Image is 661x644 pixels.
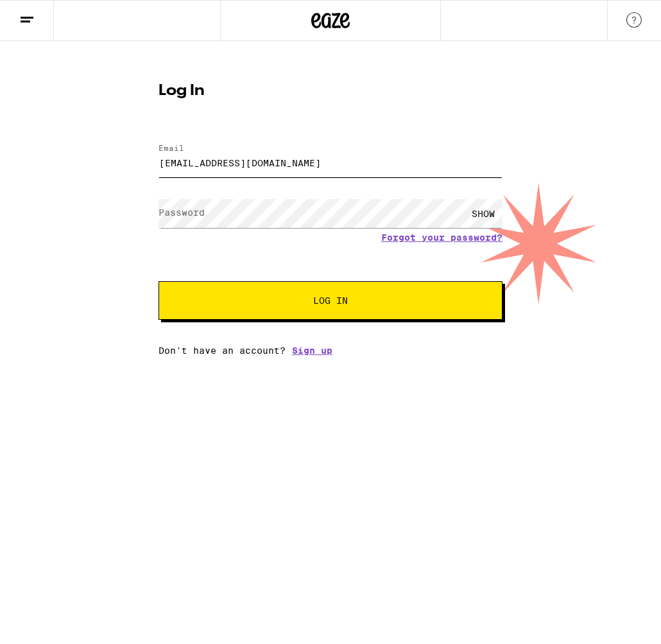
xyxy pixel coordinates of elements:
[381,232,502,243] a: Forgot your password?
[464,199,502,228] div: SHOW
[313,296,348,305] span: Log In
[159,207,205,218] label: Password
[159,148,502,177] input: Email
[159,83,502,99] h1: Log In
[8,9,92,19] span: Hi. Need any help?
[159,281,502,320] button: Log In
[159,144,184,152] label: Email
[292,345,332,356] a: Sign up
[159,345,502,356] div: Don't have an account?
